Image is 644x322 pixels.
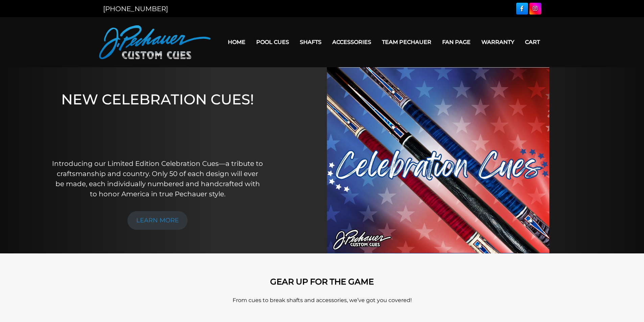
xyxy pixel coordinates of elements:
[294,33,327,51] a: Shafts
[222,33,251,51] a: Home
[52,91,264,149] h1: NEW CELEBRATION CUES!
[99,25,211,59] img: Pechauer Custom Cues
[52,158,264,199] p: Introducing our Limited Edition Celebration Cues—a tribute to craftsmanship and country. Only 50 ...
[129,296,515,304] p: From cues to break shafts and accessories, we’ve got you covered!
[127,211,188,230] a: LEARN MORE
[377,33,437,51] a: Team Pechauer
[437,33,476,51] a: Fan Page
[251,33,294,51] a: Pool Cues
[476,33,520,51] a: Warranty
[270,277,374,287] strong: GEAR UP FOR THE GAME
[103,5,168,13] a: [PHONE_NUMBER]
[520,33,545,51] a: Cart
[327,33,377,51] a: Accessories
